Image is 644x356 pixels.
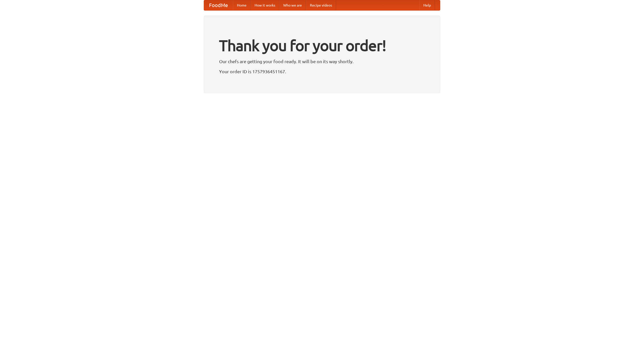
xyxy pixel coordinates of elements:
a: How it works [251,0,279,10]
a: Who we are [279,0,306,10]
p: Your order ID is 1757936451167. [219,68,425,75]
a: FoodMe [204,0,233,10]
a: Help [419,0,435,10]
h1: Thank you for your order! [219,33,425,58]
p: Our chefs are getting your food ready. It will be on its way shortly. [219,58,425,65]
a: Recipe videos [306,0,336,10]
a: Home [233,0,251,10]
